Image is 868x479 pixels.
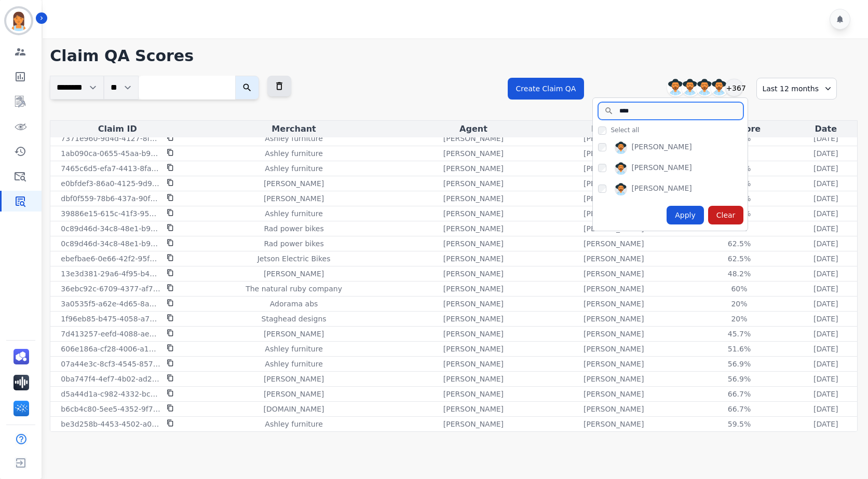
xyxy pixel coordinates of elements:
p: Adorama abs [270,299,318,309]
p: Ashley furniture [265,163,322,174]
p: [PERSON_NAME] [584,238,644,249]
p: 606e186a-cf28-4006-a19a-963dd4cb4f50 [61,344,160,354]
div: 60% [716,284,763,294]
p: [DATE] [813,269,838,279]
p: [PERSON_NAME] [443,374,504,384]
p: Staghead designs [262,314,327,324]
div: Date [797,123,855,135]
span: Select all [611,126,639,134]
img: Bordered avatar [6,8,31,33]
p: [DATE] [813,359,838,369]
p: [PERSON_NAME] [443,389,504,399]
p: [DATE] [813,193,838,204]
p: ebefbae6-0e66-42f2-95fb-190aff46108a [61,253,160,264]
div: 51.6% [716,344,763,354]
p: [PERSON_NAME] [443,178,504,189]
div: Claim ID [52,123,182,135]
p: Ashley furniture [265,208,322,219]
p: [PERSON_NAME] [584,133,644,144]
p: [PERSON_NAME] [584,284,644,294]
p: [PERSON_NAME] [584,178,644,189]
p: 7d413257-eefd-4088-aea8-a6c35150a410 [61,329,160,339]
p: Jetson Electric Bikes [257,253,331,264]
p: [PERSON_NAME] [584,208,644,219]
p: [DATE] [813,253,838,264]
p: [PERSON_NAME] [443,419,504,429]
p: [PERSON_NAME] [584,163,644,174]
p: [DATE] [813,238,838,249]
p: d5a44d1a-c982-4332-bca1-0af80938acb3 [61,389,160,399]
p: [PERSON_NAME] [443,133,504,144]
p: [PERSON_NAME] [584,269,644,279]
div: [PERSON_NAME] [631,142,691,154]
p: [PERSON_NAME] [584,329,644,339]
div: 56.9% [716,359,763,369]
div: 20% [716,314,763,324]
button: Create Claim QA [508,78,585,100]
p: Ashley furniture [265,148,322,159]
p: [PERSON_NAME] [443,208,504,219]
div: Agent [405,123,541,135]
p: [PERSON_NAME] [584,359,644,369]
p: [PERSON_NAME] [443,163,504,174]
p: [PERSON_NAME] [443,314,504,324]
p: 7465c6d5-efa7-4413-8fa9-f30661bf2b0c [61,163,160,174]
p: [PERSON_NAME] [443,284,504,294]
p: [DOMAIN_NAME] [264,404,324,414]
p: [PERSON_NAME] [584,419,644,429]
p: [PERSON_NAME] [264,193,324,204]
p: [PERSON_NAME] [264,329,324,339]
p: [PERSON_NAME] [264,374,324,384]
p: [DATE] [813,163,838,174]
p: [PERSON_NAME] [264,389,324,399]
p: [PERSON_NAME] [443,359,504,369]
div: 66.7% [716,404,763,414]
p: [PERSON_NAME] [443,253,504,264]
p: [PERSON_NAME] [443,148,504,159]
p: [DATE] [813,314,838,324]
p: 39886e15-615c-41f3-9559-1e981b04a556 [61,208,160,219]
p: [DATE] [813,133,838,144]
p: [DATE] [813,284,838,294]
div: 59.5% [716,419,763,429]
p: Ashley furniture [265,344,322,354]
p: [PERSON_NAME] [443,344,504,354]
p: [PERSON_NAME] [584,193,644,204]
div: Last 12 months [756,78,837,100]
div: 45.7% [716,329,763,339]
div: 62.5% [716,238,763,249]
p: [DATE] [813,208,838,219]
p: [PERSON_NAME] [443,238,504,249]
h1: Claim QA Scores [50,47,858,65]
div: [PERSON_NAME] [631,162,691,175]
div: Evaluator [546,123,682,135]
p: be3d258b-4453-4502-a0da-92682a1c253d [61,419,160,429]
p: [PERSON_NAME] [443,193,504,204]
p: [DATE] [813,374,838,384]
div: 48.2% [716,269,763,279]
p: [DATE] [813,178,838,189]
p: [DATE] [813,419,838,429]
p: [PERSON_NAME] [584,253,644,264]
p: Ashley furniture [265,419,322,429]
p: [DATE] [813,148,838,159]
p: [PERSON_NAME] [443,299,504,309]
div: Clear [708,206,744,224]
p: [DATE] [813,223,838,234]
p: [PERSON_NAME] [443,269,504,279]
p: [DATE] [813,299,838,309]
div: Apply [667,206,704,224]
p: 1f96eb85-b475-4058-a710-2ad261ae08d5 [61,314,160,324]
p: [DATE] [813,389,838,399]
p: 0ba747f4-4ef7-4b02-ad25-ddca14b2075f [61,374,160,384]
p: 36ebc92c-6709-4377-af7c-a92b34528929 [61,284,160,294]
p: 7371e960-9d4d-4127-8fe1-4047b3f82ae5 [61,133,160,144]
p: [PERSON_NAME] [584,404,644,414]
p: Rad power bikes [264,223,323,234]
p: [DATE] [813,344,838,354]
p: [PERSON_NAME] [584,344,644,354]
p: [PERSON_NAME] [443,223,504,234]
p: 13e3d381-29a6-4f95-b4b4-f1887cb7e9fb [61,269,160,279]
p: dbf0f559-78b6-437a-90fd-13e9f1d30595 [61,193,160,204]
div: Merchant [186,123,401,135]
